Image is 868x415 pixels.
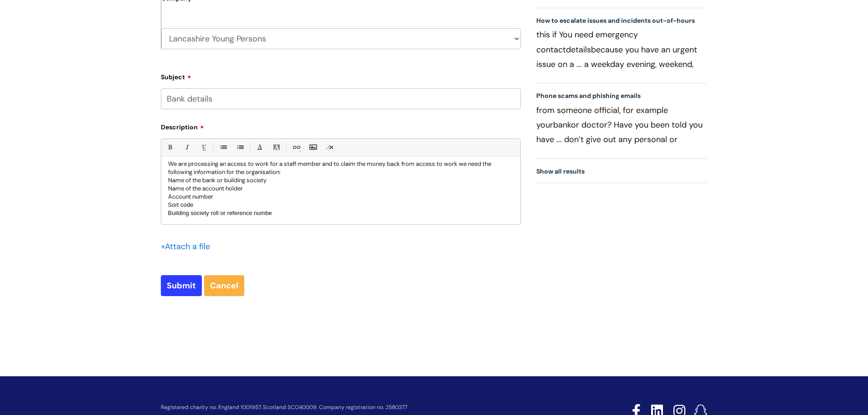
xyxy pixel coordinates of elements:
[161,405,567,410] p: Registered charity no. England 1001957, Scotland SCO40009. Company registration no. 2580377
[168,193,514,201] p: Account number
[307,142,318,153] a: Insert Image...
[181,142,192,153] a: Italic (Ctrl-I)
[161,241,165,252] span: +
[164,142,175,153] a: Bold (Ctrl-B)
[324,142,335,153] a: Remove formatting (Ctrl-\)
[204,275,244,296] a: Cancel
[168,176,514,184] p: Name of the bank or building society
[536,92,641,100] a: Phone scams and phishing emails
[168,201,194,208] span: Sort code
[566,44,591,55] span: details
[168,160,514,176] p: We are processing an access to work for a staff member and to claim the money back from access to...
[198,142,209,153] a: Underline(Ctrl-U)
[161,239,216,254] div: Attach a file
[234,142,246,153] a: 1. Ordered List (Ctrl-Shift-8)
[290,142,302,153] a: Link
[168,184,514,193] p: Name of the account holder
[254,142,265,153] a: Font Color
[536,27,706,71] p: this if You need emergency contact because you have an urgent issue on a ... a weekday evening, w...
[161,275,202,296] input: Submit
[271,142,282,153] a: Back Color
[536,103,706,147] p: from someone official, for example your or doctor? Have you been told you have ... don’t give out...
[536,167,585,175] a: Show all results
[161,120,521,131] label: Description
[217,142,229,153] a: • Unordered List (Ctrl-Shift-7)
[536,16,695,25] a: How to escalate issues and incidents out-of-hours
[168,210,272,216] span: Building society roll or reference numbe
[553,119,571,130] span: bank
[161,70,521,81] label: Subject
